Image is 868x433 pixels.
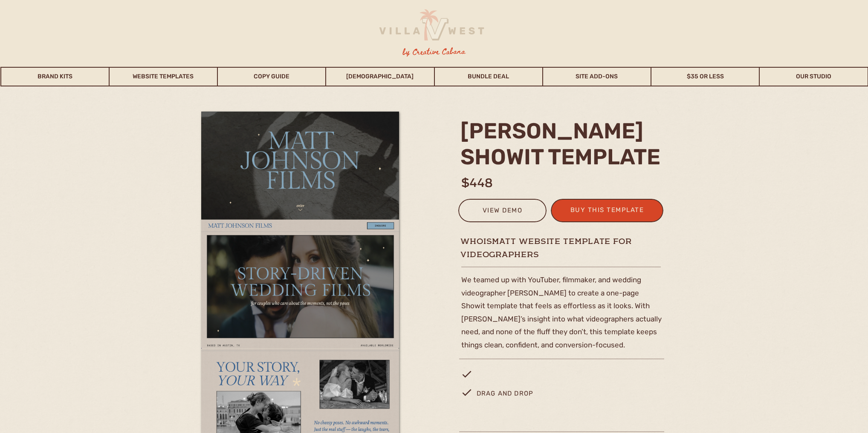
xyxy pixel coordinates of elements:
a: Website Templates [110,67,217,86]
a: Bundle Deal [435,67,542,86]
a: buy this template [565,204,649,218]
a: Site Add-Ons [543,67,651,86]
h3: by Creative Cabana [396,46,473,58]
p: We teamed up with YouTuber, filmmaker, and wedding videographer [PERSON_NAME] to create a one-pag... [461,273,664,367]
a: Our Studio [760,67,867,86]
a: Copy Guide [218,67,325,86]
a: view demo [464,205,541,219]
h2: [PERSON_NAME] Showit template [460,118,666,169]
a: [DEMOGRAPHIC_DATA] [326,67,434,86]
h1: whoismatt website template for videographers [460,236,694,247]
p: drag and drop [477,388,543,404]
h1: $448 [461,174,530,191]
a: $35 or Less [651,67,759,86]
a: Brand Kits [1,67,109,86]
